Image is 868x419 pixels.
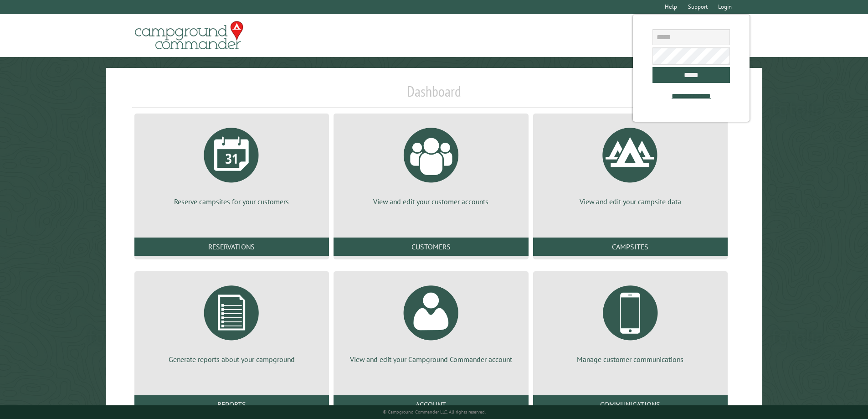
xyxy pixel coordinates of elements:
[533,238,728,256] a: Campsites
[344,354,517,364] p: View and edit your Campground Commander account
[544,354,717,364] p: Manage customer communications
[533,395,728,414] a: Communications
[544,279,717,364] a: Manage customer communications
[334,395,528,414] a: Account
[344,197,517,207] p: View and edit your customer accounts
[544,197,717,207] p: View and edit your campsite data
[132,18,246,53] img: Campground Commander
[132,83,736,108] h1: Dashboard
[383,409,486,415] small: © Campground Commander LLC. All rights reserved.
[334,238,528,256] a: Customers
[134,395,329,414] a: Reports
[344,121,517,207] a: View and edit your customer accounts
[145,279,318,364] a: Generate reports about your campground
[134,238,329,256] a: Reservations
[344,279,517,364] a: View and edit your Campground Commander account
[145,354,318,364] p: Generate reports about your campground
[145,121,318,207] a: Reserve campsites for your customers
[544,121,717,207] a: View and edit your campsite data
[145,197,318,207] p: Reserve campsites for your customers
